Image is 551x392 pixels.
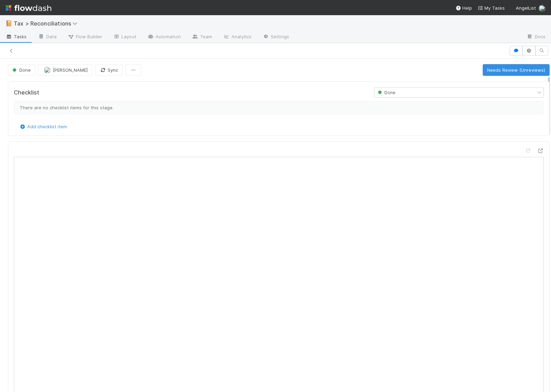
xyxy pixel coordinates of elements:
[455,4,472,11] div: Help
[95,64,122,76] button: Sync
[521,32,551,43] a: Docs
[6,33,27,40] span: Tasks
[14,20,81,27] span: Tax > Reconciliations
[478,5,505,11] span: My Tasks
[142,32,186,43] a: Automation
[257,32,295,43] a: Settings
[53,67,88,73] span: [PERSON_NAME]
[539,5,545,12] img: avatar_cc3a00d7-dd5c-4a2f-8d58-dd6545b20c0d.png
[108,32,142,43] a: Layout
[376,90,395,95] span: Done
[483,64,550,76] button: Needs Review (Unreviews)
[186,32,218,43] a: Team
[32,32,62,43] a: Data
[44,67,51,73] img: avatar_85833754-9fc2-4f19-a44b-7938606ee299.png
[478,4,505,11] a: My Tasks
[516,5,536,11] span: AngelList
[6,2,51,14] img: logo-inverted-e16ddd16eac7371096b0.svg
[38,64,92,76] button: [PERSON_NAME]
[6,20,12,26] span: 📔
[68,33,102,40] span: Flow Builder
[19,124,67,129] a: Add checklist item
[218,32,257,43] a: Analytics
[14,89,39,96] h5: Checklist
[62,32,108,43] a: Flow Builder
[14,101,544,114] div: There are no checklist items for this stage.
